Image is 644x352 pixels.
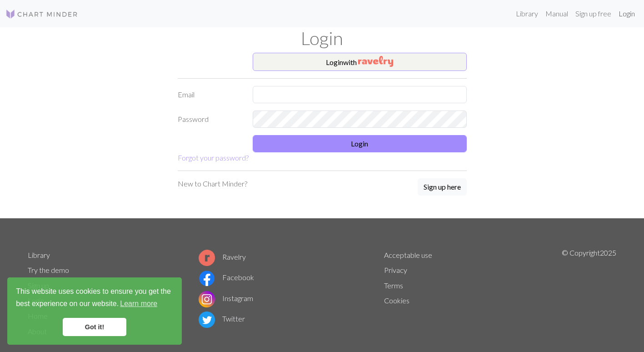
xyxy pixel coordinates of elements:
[22,27,622,49] h1: Login
[199,270,215,287] img: Facebook logo
[358,56,393,67] img: Ravelry
[418,178,467,196] button: Sign up here
[572,5,615,23] a: Sign up free
[615,5,639,23] a: Login
[199,291,215,307] img: Instagram logo
[199,314,245,323] a: Twitter
[512,5,542,23] a: Library
[199,312,215,328] img: Twitter logo
[253,135,467,152] button: Login
[384,281,403,290] a: Terms
[28,251,50,259] a: Library
[562,247,616,339] p: © Copyright 2025
[384,296,409,305] a: Cookies
[384,266,407,274] a: Privacy
[199,294,253,302] a: Instagram
[63,318,126,336] a: dismiss cookie message
[172,111,247,128] label: Password
[253,53,467,71] button: Loginwith
[542,5,572,23] a: Manual
[418,178,467,196] a: Sign up here
[28,266,69,274] a: Try the demo
[5,9,78,20] img: Logo
[384,251,432,259] a: Acceptable use
[178,178,247,189] p: New to Chart Minder?
[199,273,254,282] a: Facebook
[178,153,249,162] a: Forgot your password?
[172,86,247,103] label: Email
[119,297,159,311] a: learn more about cookies
[7,277,182,345] div: cookieconsent
[16,286,173,311] span: This website uses cookies to ensure you get the best experience on our website.
[199,252,246,261] a: Ravelry
[199,250,215,266] img: Ravelry logo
